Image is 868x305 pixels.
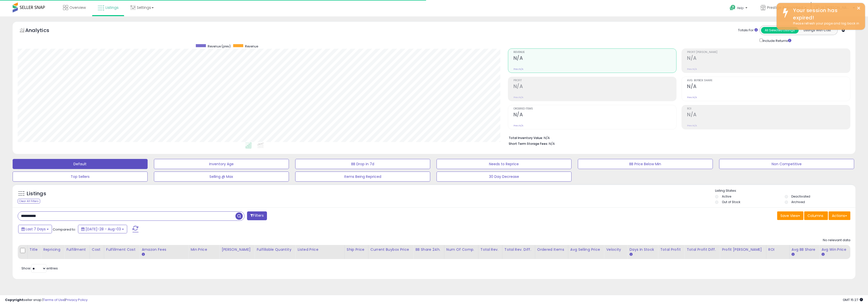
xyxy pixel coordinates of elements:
div: BB Share 24h. [415,247,442,252]
div: Total Rev. [480,247,500,252]
small: Amazon Fees. [142,252,145,257]
div: Num of Comp. [446,247,476,252]
button: BB Price Below Min [578,159,713,169]
span: Ordered Items [513,107,676,110]
div: Title [30,247,39,252]
span: Profit [PERSON_NAME] [687,51,850,54]
span: N/A [549,141,555,146]
h5: Analytics [25,27,59,35]
small: Prev: N/A [513,68,523,71]
h2: N/A [513,112,676,119]
div: Repricing [43,247,62,252]
h2: N/A [513,84,676,90]
div: Your session has expired! [789,7,861,21]
button: Save View [777,211,803,220]
div: Velocity [606,247,625,252]
h2: N/A [687,112,850,119]
label: Active [722,194,731,199]
div: Avg Selling Price [570,247,602,252]
span: Compared to: [53,227,76,232]
span: Revenue (prev) [208,44,231,48]
button: 30 Day Decrease [437,172,572,182]
button: Non Competitive [719,159,854,169]
div: Total Profit Diff. [687,247,718,252]
div: Include Returns [756,38,797,43]
span: Columns [807,213,823,218]
button: Selling @ Max [154,172,289,182]
div: Total Profit [660,247,682,252]
span: [DATE]-28 - Aug-03 [86,227,121,232]
small: Avg Win Price. [821,252,824,257]
span: Avg. Buybox Share [687,79,850,82]
div: Listed Price [297,247,342,252]
label: Archived [791,200,805,204]
span: Last 7 Days [26,227,46,232]
div: Current Buybox Price [370,247,411,252]
span: Profit [513,79,676,82]
b: Short Term Storage Fees: [509,142,548,146]
small: Prev: N/A [513,96,523,99]
div: Min Price [191,247,217,252]
h5: Listings [27,190,46,197]
div: Profit [PERSON_NAME] [722,247,764,252]
button: Default [13,159,148,169]
a: Terms of Use [43,297,65,302]
small: Prev: N/A [513,124,523,127]
b: Total Inventory Value: [509,136,543,140]
p: Listing States: [715,188,855,193]
button: Inventory Age [154,159,289,169]
span: ROI [687,107,850,110]
div: Fulfillable Quantity [257,247,293,252]
span: Revenue [245,44,258,48]
small: Prev: N/A [687,96,697,99]
button: Items Being Repriced [295,172,430,182]
div: ROI [768,247,787,252]
div: Avg Win Price [821,247,848,252]
button: All Selected Listings [761,27,799,34]
span: Show: entries [21,266,58,271]
button: Last 7 Days [18,225,52,233]
button: [DATE]-28 - Aug-03 [78,225,127,233]
span: Revenue [513,51,676,54]
h2: N/A [513,55,676,62]
button: Filters [247,211,267,220]
div: Ordered Items [537,247,566,252]
span: Prestige Associated [767,5,803,10]
button: Columns [804,211,828,220]
div: Ship Price [347,247,366,252]
small: Days In Stock. [629,252,632,257]
div: Clear All Filters [18,199,40,204]
button: Top Sellers [13,172,148,182]
div: Fulfillment [66,247,88,252]
a: Help [726,1,752,16]
div: Cost [92,247,102,252]
strong: Copyright [5,297,23,302]
small: Prev: N/A [687,124,697,127]
i: Get Help [729,5,736,11]
button: Needs to Reprice [437,159,572,169]
a: Privacy Policy [65,297,88,302]
span: Help [737,6,744,10]
div: Fulfillment Cost [106,247,137,252]
div: Avg BB Share [792,247,817,252]
label: Deactivated [791,194,810,199]
div: seller snap | | [5,298,88,302]
button: Actions [829,211,850,220]
li: N/A [509,134,847,141]
div: [PERSON_NAME] [222,247,252,252]
button: BB Drop in 7d [295,159,430,169]
button: × [857,5,861,11]
div: Please refresh your page and log back in [789,21,861,26]
span: 2025-08-13 15:27 GMT [843,297,863,302]
div: Totals For [738,28,758,33]
button: Listings With Cost [798,27,836,34]
small: Prev: N/A [687,68,697,71]
div: Days In Stock [629,247,656,252]
small: Avg BB Share. [792,252,795,257]
span: Listings [105,5,119,10]
div: No relevant data [823,238,850,243]
span: Overview [69,5,86,10]
div: Amazon Fees [142,247,186,252]
h2: N/A [687,84,850,90]
div: Total Rev. Diff. [504,247,533,252]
